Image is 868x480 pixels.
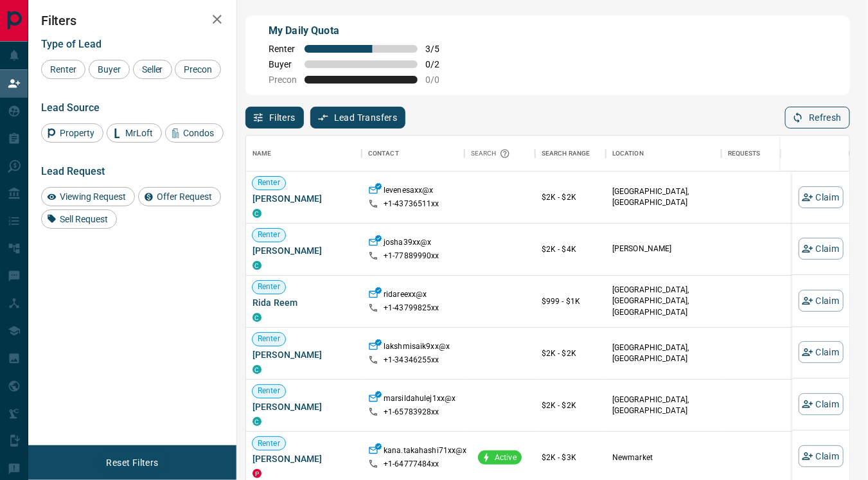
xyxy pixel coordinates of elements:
[612,285,715,317] p: [GEOGRAPHIC_DATA], [GEOGRAPHIC_DATA], [GEOGRAPHIC_DATA]
[41,60,85,79] div: Renter
[252,333,285,344] span: Renter
[490,452,522,463] span: Active
[612,452,715,463] p: Newmarket
[542,348,599,359] p: $2K - $2K
[384,355,439,366] p: +1- 34346255xx
[41,165,105,177] span: Lead Request
[107,123,162,143] div: MrLoft
[425,59,454,69] span: 0 / 2
[41,187,135,206] div: Viewing Request
[384,407,439,418] p: +1- 65783928xx
[425,75,454,85] span: 0 / 0
[269,44,297,54] span: Renter
[55,214,112,224] span: Sell Request
[612,244,715,254] p: [PERSON_NAME]
[46,64,81,75] span: Renter
[252,469,261,478] div: property.ca
[252,386,285,396] span: Renter
[245,107,304,129] button: Filters
[799,445,844,467] button: Claim
[535,136,606,172] div: Search Range
[542,136,590,172] div: Search Range
[606,136,722,172] div: Location
[384,303,439,314] p: +1- 43799825xx
[542,400,599,411] p: $2K - $2K
[252,452,355,465] span: [PERSON_NAME]
[384,459,439,470] p: +1- 64777484xx
[425,44,454,54] span: 3 / 5
[41,38,102,50] span: Type of Lead
[121,128,157,138] span: MrLoft
[252,365,261,374] div: condos.ca
[542,452,599,463] p: $2K - $3K
[542,244,599,255] p: $2K - $4K
[612,342,715,364] p: [GEOGRAPHIC_DATA], [GEOGRAPHIC_DATA]
[252,209,261,218] div: condos.ca
[137,64,168,75] span: Seller
[252,296,355,309] span: Rida Reem
[165,123,224,143] div: Condos
[252,229,285,240] span: Renter
[252,438,285,449] span: Renter
[133,60,172,79] div: Seller
[269,59,297,69] span: Buyer
[41,102,100,114] span: Lead Source
[252,244,355,257] span: [PERSON_NAME]
[728,136,761,172] div: Requests
[252,192,355,205] span: [PERSON_NAME]
[722,136,837,172] div: Requests
[368,136,399,172] div: Contact
[471,136,513,172] div: Search
[384,199,439,209] p: +1- 43736511xx
[799,186,844,208] button: Claim
[98,452,166,474] button: Reset Filters
[252,136,272,172] div: Name
[384,289,427,303] p: ridareexx@x
[269,23,454,39] p: My Daily Quota
[252,281,285,292] span: Renter
[612,395,715,416] p: [GEOGRAPHIC_DATA], [GEOGRAPHIC_DATA]
[799,238,844,260] button: Claim
[179,64,217,75] span: Precon
[384,251,439,262] p: +1- 77889990xx
[269,75,297,85] span: Precon
[89,60,130,79] div: Buyer
[252,313,261,322] div: condos.ca
[799,393,844,415] button: Claim
[384,445,467,459] p: kana.takahashi71xx@x
[179,128,219,138] span: Condos
[138,187,221,206] div: Offer Request
[93,64,125,75] span: Buyer
[612,186,715,208] p: [GEOGRAPHIC_DATA], [GEOGRAPHIC_DATA]
[55,191,130,202] span: Viewing Request
[252,400,355,413] span: [PERSON_NAME]
[175,60,221,79] div: Precon
[542,191,599,203] p: $2K - $2K
[799,341,844,363] button: Claim
[41,209,117,229] div: Sell Request
[612,136,644,172] div: Location
[785,107,850,129] button: Refresh
[55,128,99,138] span: Property
[310,107,406,129] button: Lead Transfers
[246,136,362,172] div: Name
[152,191,217,202] span: Offer Request
[384,237,431,251] p: josha39xx@x
[41,123,103,143] div: Property
[252,261,261,270] div: condos.ca
[542,296,599,307] p: $999 - $1K
[799,290,844,312] button: Claim
[252,417,261,426] div: condos.ca
[384,341,450,355] p: lakshmisaik9xx@x
[41,13,224,28] h2: Filters
[252,177,285,188] span: Renter
[384,185,434,199] p: levenesaxx@x
[362,136,465,172] div: Contact
[252,348,355,361] span: [PERSON_NAME]
[384,393,456,407] p: marsildahulej1xx@x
